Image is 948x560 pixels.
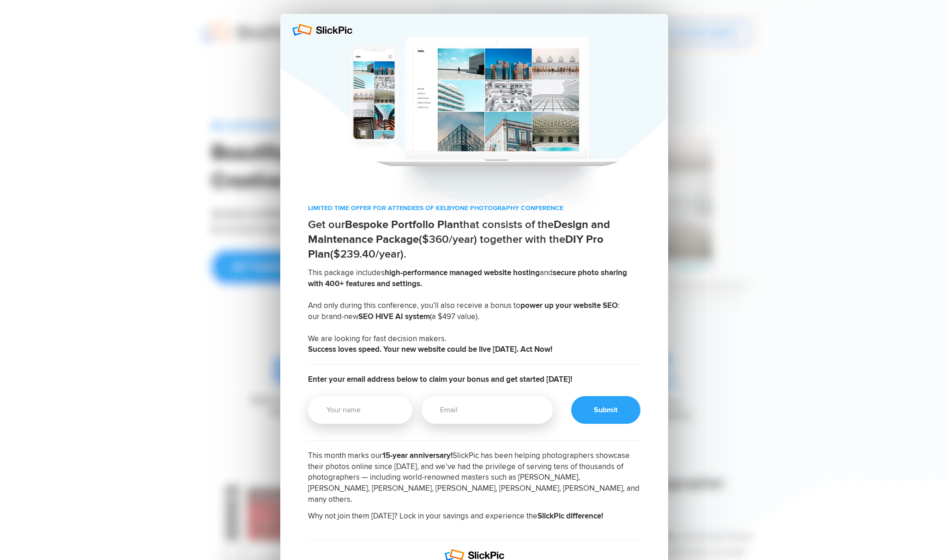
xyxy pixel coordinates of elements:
b: Enter your email address below to claim your bonus and get started [DATE]! [308,374,572,384]
input: Your name [308,396,413,424]
b: Success loves speed. Your new website could be live [DATE]. Act Now! [308,344,552,354]
b: Design and Maintenance Package [308,218,610,246]
b: high-performance managed website hosting [385,268,540,277]
span: Get our that consists of the ($360/year) together with the ($239.40/year). [308,218,610,261]
h2: This package includes and And only during this conference, you’ll also receive a bonus to : our b... [308,267,640,365]
b: Bespoke Portfolio Plan [345,218,459,231]
p: LIMITED TIME OFFER FOR ATTENDEES OF KELBYONE PHOTOGRAPHY CONFERENCE [308,204,640,213]
input: Email [422,396,552,424]
b: secure photo sharing with 400+ features and settings. [308,268,627,289]
h2: This month marks our SlickPic has been helping photographers showcase their photos online since [... [308,450,640,527]
b: SEO HIVE AI system [358,312,430,321]
b: DIY Pro Plan [308,233,604,261]
b: 15-year anniversary! [382,451,453,460]
b: SlickPic difference! [537,511,603,521]
b: power up your website SEO [520,301,618,310]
